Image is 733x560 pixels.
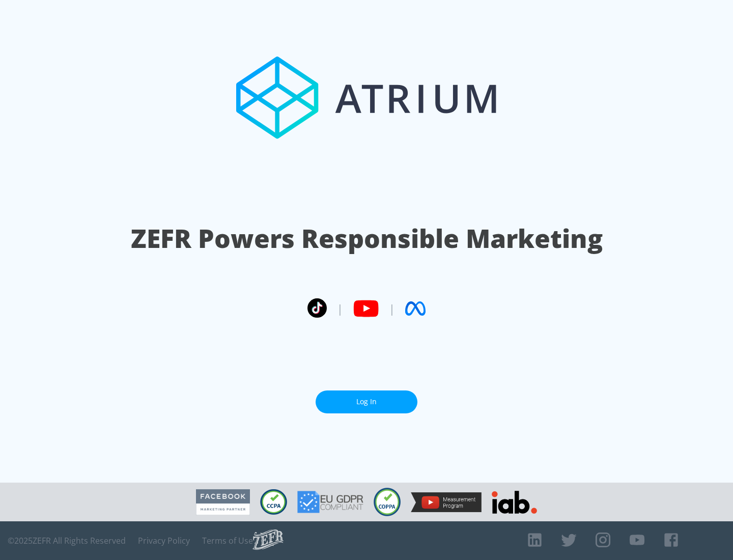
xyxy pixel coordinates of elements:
img: COPPA Compliant [374,488,401,516]
span: © 2025 ZEFR All Rights Reserved [8,536,126,546]
a: Log In [316,390,417,413]
h1: ZEFR Powers Responsible Marketing [131,221,603,256]
img: YouTube Measurement Program [411,492,482,512]
img: GDPR Compliant [297,491,363,513]
a: Privacy Policy [138,536,190,546]
span: | [389,301,395,316]
img: IAB [492,491,537,514]
img: CCPA Compliant [260,489,287,515]
img: Facebook Marketing Partner [196,489,250,515]
a: Terms of Use [202,536,253,546]
span: | [337,301,343,316]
